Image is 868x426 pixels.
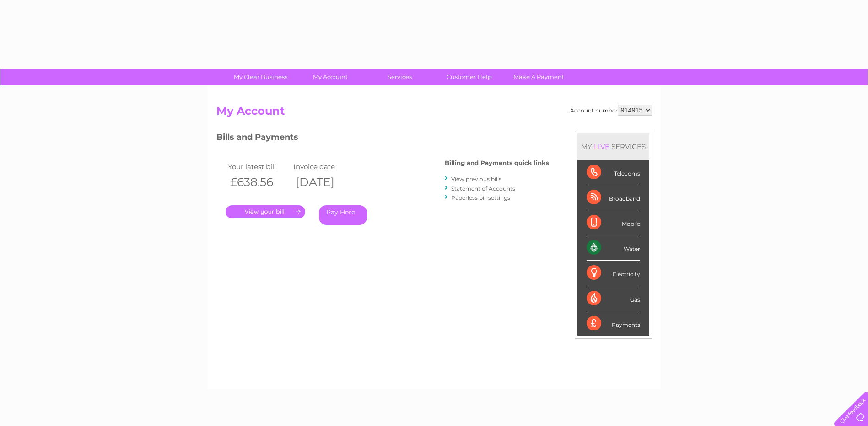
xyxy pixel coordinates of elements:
[587,235,640,261] div: Water
[587,185,640,210] div: Broadband
[431,69,507,85] a: Customer Help
[451,176,501,182] a: View previous bills
[291,173,357,192] th: [DATE]
[592,142,611,151] div: LIVE
[216,105,652,122] h2: My Account
[226,160,291,173] td: Your latest bill
[501,69,577,85] a: Make A Payment
[223,69,298,85] a: My Clear Business
[587,160,640,185] div: Telecoms
[451,185,515,192] a: Statement of Accounts
[587,311,640,336] div: Payments
[362,69,437,85] a: Services
[451,194,510,201] a: Paperless bill settings
[587,261,640,286] div: Electricity
[587,286,640,311] div: Gas
[291,160,357,173] td: Invoice date
[292,69,368,85] a: My Account
[445,160,549,166] h4: Billing and Payments quick links
[216,131,549,147] h3: Bills and Payments
[587,210,640,235] div: Mobile
[226,173,291,192] th: £638.56
[570,105,652,116] div: Account number
[226,205,305,218] a: .
[577,133,649,160] div: MY SERVICES
[319,205,367,225] a: Pay Here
